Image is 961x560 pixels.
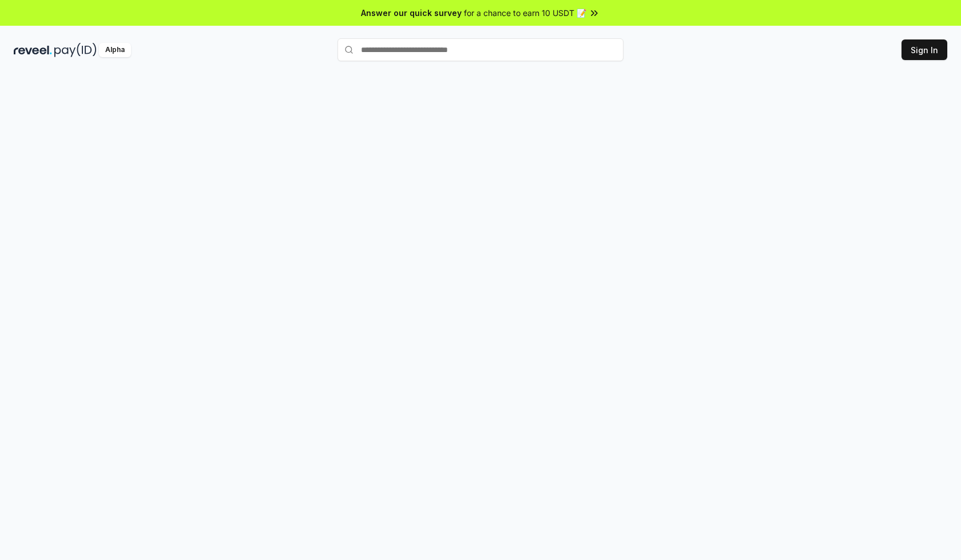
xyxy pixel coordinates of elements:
[14,43,52,57] img: reveel_dark
[54,43,97,57] img: pay_id
[902,39,947,60] button: Sign In
[99,43,131,57] div: Alpha
[464,7,586,19] span: for a chance to earn 10 USDT 📝
[361,7,462,19] span: Answer our quick survey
